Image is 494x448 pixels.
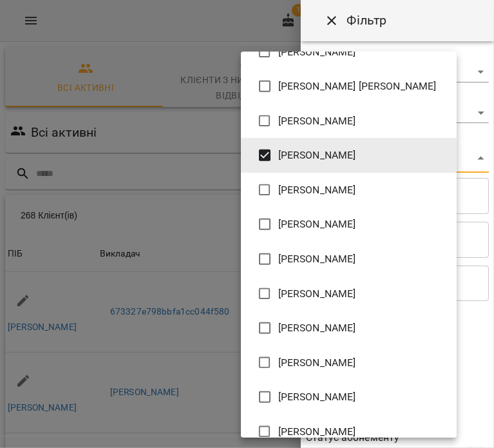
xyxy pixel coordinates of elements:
[278,148,356,163] span: [PERSON_NAME]
[278,79,437,94] span: [PERSON_NAME] [PERSON_NAME]
[278,424,356,440] span: [PERSON_NAME]
[278,320,356,336] span: [PERSON_NAME]
[278,182,356,198] span: [PERSON_NAME]
[278,286,356,302] span: [PERSON_NAME]
[278,113,356,129] span: [PERSON_NAME]
[278,355,356,371] span: [PERSON_NAME]
[278,44,356,60] span: [PERSON_NAME]
[278,389,356,405] span: [PERSON_NAME]
[278,251,356,267] span: [PERSON_NAME]
[278,217,356,232] span: [PERSON_NAME]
